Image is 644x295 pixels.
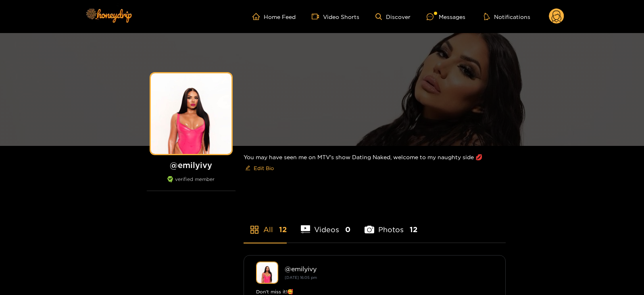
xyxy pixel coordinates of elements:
[279,224,287,235] span: 12
[244,206,287,243] li: All
[365,206,417,243] li: Photos
[147,160,236,170] h1: @ emilyivy
[285,265,493,272] div: @ emilyivy
[410,224,417,235] span: 12
[245,165,250,171] span: edit
[481,12,533,21] button: Notifications
[244,146,506,181] div: You may have seen me on MTV's show Dating Naked, welcome to my naughty side 💋
[254,164,274,172] span: Edit Bio
[252,13,264,20] span: home
[375,13,411,20] a: Discover
[312,13,359,20] a: Video Shorts
[256,262,278,284] img: emilyivy
[301,206,351,243] li: Videos
[285,275,317,280] small: [DATE] 16:05 pm
[427,12,465,21] div: Messages
[244,162,275,175] button: editEdit Bio
[147,176,236,191] div: verified member
[345,224,350,235] span: 0
[252,13,296,20] a: Home Feed
[312,13,323,20] span: video-camera
[250,225,259,235] span: appstore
